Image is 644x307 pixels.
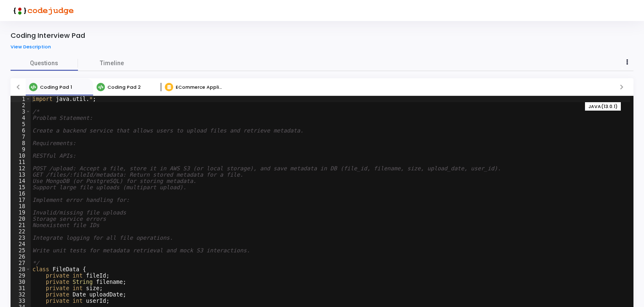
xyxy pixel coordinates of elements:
[11,235,31,241] div: 23
[11,159,31,165] div: 11
[11,146,31,153] div: 9
[11,247,31,254] div: 25
[11,178,31,184] div: 14
[11,165,31,172] div: 12
[40,84,72,90] span: Coding Pad 1
[11,209,31,216] div: 19
[11,203,31,209] div: 18
[11,291,31,298] div: 32
[11,32,85,40] div: Coding Interview Pad
[100,59,124,68] span: Timeline
[11,273,31,279] div: 29
[11,254,31,260] div: 26
[11,266,31,273] div: 28
[11,127,31,134] div: 6
[11,2,74,19] img: logo
[11,172,31,178] div: 13
[11,197,31,203] div: 17
[11,222,31,228] div: 21
[11,184,31,191] div: 15
[11,134,31,140] div: 7
[11,279,31,285] div: 30
[11,216,31,222] div: 20
[11,96,31,102] div: 1
[588,103,617,110] span: JAVA(13.0.1)
[11,228,31,235] div: 22
[11,153,31,159] div: 10
[176,84,348,90] span: ECommerce Application Database Assignment - high spending habits
[11,59,78,68] span: Questions
[11,109,31,115] div: 3
[11,115,31,121] div: 4
[11,102,31,109] div: 2
[11,298,31,304] div: 33
[11,285,31,291] div: 31
[11,121,31,127] div: 5
[11,260,31,266] div: 27
[11,241,31,247] div: 24
[107,84,141,90] span: Coding Pad 2
[11,140,31,146] div: 8
[11,44,57,50] a: View Description
[11,191,31,197] div: 16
